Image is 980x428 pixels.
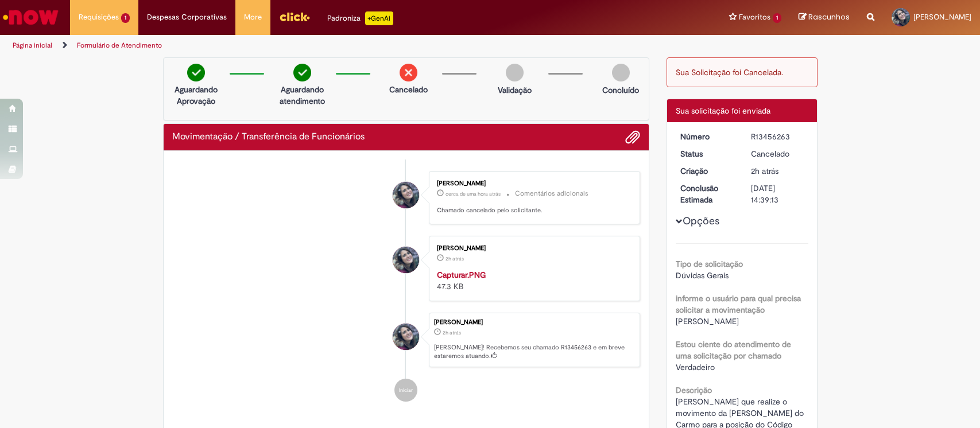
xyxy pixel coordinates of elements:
dt: Número [672,131,742,142]
dt: Conclusão Estimada [672,182,742,205]
h2: Movimentação / Transferência de Funcionários Histórico de tíquete [172,132,365,142]
a: Formulário de Atendimento [77,41,162,50]
div: Padroniza [327,11,393,25]
b: informe o usuário para qual precisa solicitar a movimentação [676,293,801,315]
span: Sua solicitação foi enviada [676,106,770,116]
time: 28/08/2025 09:39:07 [446,255,464,262]
a: Página inicial [13,41,52,50]
li: Mariana Valois Ribeiro Silva [172,313,641,368]
dt: Status [672,148,742,159]
span: Despesas Corporativas [147,11,227,23]
div: Cancelado [751,148,804,159]
span: 2h atrás [443,329,461,336]
div: Mariana Valois Ribeiro Silva [393,324,419,350]
time: 28/08/2025 09:39:10 [443,329,461,336]
span: Dúvidas Gerais [676,270,729,281]
ul: Trilhas de página [9,35,645,56]
span: 1 [121,13,130,23]
span: 2h atrás [751,166,778,176]
span: cerca de uma hora atrás [446,190,501,197]
ul: Histórico de tíquete [172,159,641,413]
div: [DATE] 14:39:13 [751,182,804,205]
b: Descrição [676,385,712,395]
span: Favoritos [739,11,770,23]
b: Tipo de solicitação [676,259,743,269]
p: Aguardando Aprovação [168,84,224,107]
div: Sua Solicitação foi Cancelada. [667,57,818,87]
img: check-circle-green.png [293,64,311,81]
span: 2h atrás [446,255,464,262]
a: Rascunhos [799,12,850,23]
div: [PERSON_NAME] [437,180,628,187]
dt: Criação [672,165,742,177]
time: 28/08/2025 09:39:10 [751,166,778,176]
p: +GenAi [365,11,393,25]
div: Mariana Valois Ribeiro Silva [393,247,419,273]
span: More [244,11,262,23]
button: Adicionar anexos [625,130,640,145]
b: Estou ciente do atendimento de uma solicitação por chamado [676,339,791,361]
div: 47.3 KB [437,269,628,292]
img: remove.png [400,64,417,81]
p: Aguardando atendimento [274,84,330,107]
small: Comentários adicionais [515,189,588,199]
div: [PERSON_NAME] [434,319,634,326]
div: [PERSON_NAME] [437,245,628,252]
a: Capturar.PNG [437,270,486,280]
div: R13456263 [751,131,804,142]
img: check-circle-green.png [187,64,205,81]
img: img-circle-grey.png [506,64,524,81]
p: Concluído [602,84,639,96]
div: 28/08/2025 09:39:10 [751,165,804,177]
span: [PERSON_NAME] [676,316,739,326]
time: 28/08/2025 09:48:23 [446,190,501,197]
img: img-circle-grey.png [612,64,630,81]
p: Validação [498,84,532,96]
span: 1 [773,13,781,23]
div: Mariana Valois Ribeiro Silva [393,182,419,208]
span: [PERSON_NAME] [913,12,971,22]
p: Cancelado [389,84,428,95]
p: Chamado cancelado pelo solicitante. [437,206,628,215]
img: ServiceNow [1,6,60,29]
p: [PERSON_NAME]! Recebemos seu chamado R13456263 e em breve estaremos atuando. [434,343,634,361]
span: Verdadeiro [676,362,715,372]
span: Requisições [79,11,119,23]
span: Rascunhos [808,11,850,22]
img: click_logo_yellow_360x200.png [279,8,310,25]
